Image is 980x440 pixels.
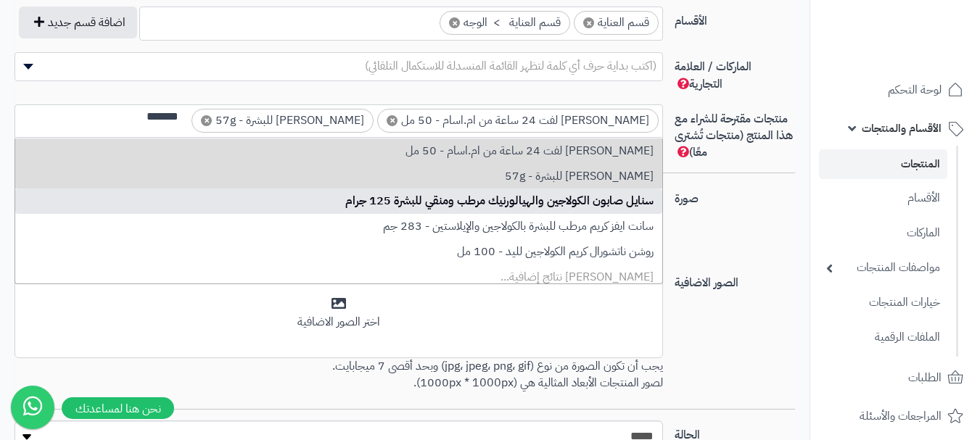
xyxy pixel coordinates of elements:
[860,406,942,426] span: المراجعات والأسئلة
[819,322,947,353] a: الملفات الرقمية
[888,80,942,100] span: لوحة التحكم
[819,183,947,214] a: الأقسام
[819,252,947,283] a: مواصفات المنتجات
[449,17,460,28] span: ×
[365,57,656,75] span: (اكتب بداية حرف أي كلمة لتظهر القائمة المنسدلة للاستكمال التلقائي)
[583,17,594,28] span: ×
[19,7,137,38] button: اضافة قسم جديد
[669,7,801,30] label: الأقسام
[862,118,942,138] span: الأقسام والمنتجات
[192,109,374,133] li: كريم كولاجين للبشرة - 57g
[675,110,793,162] span: منتجات مقترحة للشراء مع هذا المنتج (منتجات تُشترى معًا)
[15,265,662,290] li: [PERSON_NAME] نتائج إضافية...
[387,115,398,126] span: ×
[15,188,662,214] li: سنايل صابون الكولاجين والهيالورنيك مرطب ومنقي للبشرة 125 جرام
[15,358,663,391] p: يجب أن تكون الصورة من نوع (jpg، jpeg، png، gif) وبحد أقصى 7 ميجابايت. لصور المنتجات الأبعاد المثا...
[440,11,570,35] li: قسم العناية > الوجه
[15,164,662,189] li: [PERSON_NAME] للبشرة - 57g
[819,149,947,179] a: المنتجات
[574,11,659,35] li: قسم العناية
[24,314,654,331] div: اختر الصور الاضافية
[819,217,947,249] a: الماركات
[669,184,801,207] label: صورة
[819,72,971,107] a: لوحة التحكم
[881,41,966,71] img: logo-2.png
[15,214,662,239] li: سانت ايفز كريم مرطب للبشرة بالكولاجين والإيلاستين - 283 جم
[201,115,212,126] span: ×
[377,109,659,133] li: كريم كولاجين لفت 24 ساعة من ام.اسام - 50 مل
[819,287,947,318] a: خيارات المنتجات
[819,399,971,433] a: المراجعات والأسئلة
[669,268,801,291] label: الصور الاضافية
[908,368,942,388] span: الطلبات
[15,138,662,164] li: [PERSON_NAME] لفت 24 ساعة من ام.اسام - 50 مل
[15,239,662,265] li: روشن ناتشورال كريم الكولاجين لليد - 100 مل
[675,58,752,93] span: الماركات / العلامة التجارية
[819,360,971,395] a: الطلبات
